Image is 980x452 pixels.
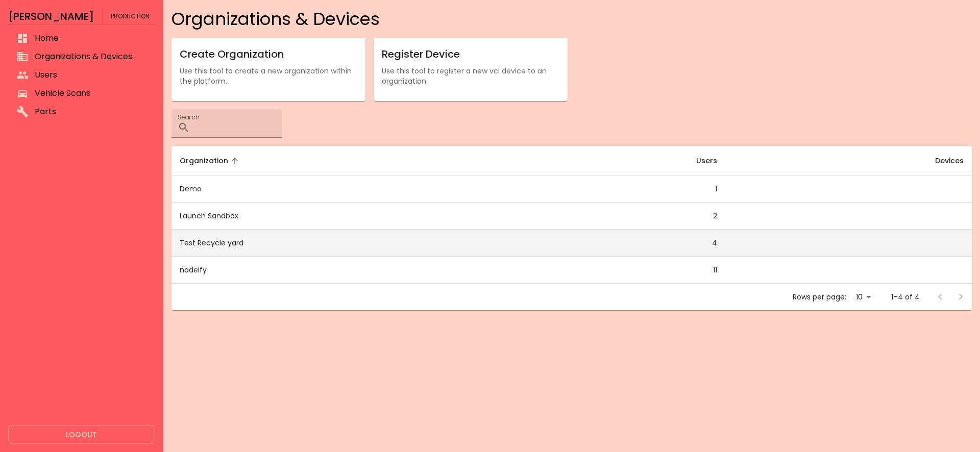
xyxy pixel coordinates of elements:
[180,46,357,62] h6: Create Organization
[511,230,725,257] td: 4
[35,69,147,81] span: Users
[178,113,199,121] label: Search
[511,203,725,230] td: 2
[171,8,972,30] h4: Organizations & Devices
[8,425,155,444] button: Logout
[171,257,511,284] td: nodeify
[35,106,147,118] span: Parts
[171,175,511,203] td: Demo
[683,155,717,167] span: Users
[35,87,147,99] span: Vehicle Scans
[180,155,241,167] span: Organization
[511,175,725,203] td: 1
[171,203,511,230] td: Launch Sandbox
[111,8,150,24] span: Production
[180,66,357,86] p: Use this tool to create a new organization within the platform.
[382,46,559,62] h6: Register Device
[8,8,94,24] h6: [PERSON_NAME]
[511,257,725,284] td: 11
[35,32,147,44] span: Home
[35,51,147,63] span: Organizations & Devices
[382,66,559,86] p: Use this tool to register a new vci device to an organization
[171,230,511,257] td: Test Recycle yard
[891,292,920,302] p: 1–4 of 4
[793,292,846,302] p: Rows per page:
[850,290,875,305] div: 10
[922,155,964,167] span: Devices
